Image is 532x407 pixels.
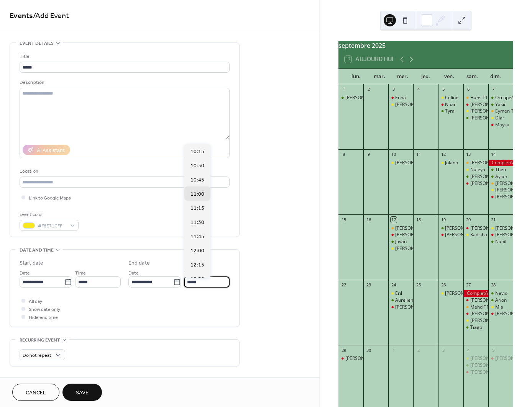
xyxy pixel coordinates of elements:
[491,217,496,222] div: 21
[366,282,371,288] div: 23
[463,95,488,101] div: Hans T1
[33,8,69,23] span: / Add Event
[488,122,513,128] div: Maysa
[488,304,513,311] div: Mia
[463,317,488,324] div: Salvatore
[445,101,456,108] div: Noar
[440,347,446,353] div: 3
[438,160,463,166] div: Jolann
[445,95,458,101] div: Celine
[488,108,513,114] div: Eymen T1
[470,362,506,369] div: [PERSON_NAME]
[345,95,381,101] div: [PERSON_NAME]
[488,187,513,193] div: Nicole
[488,180,513,187] div: Leonora T1
[415,152,421,157] div: 11
[388,101,413,108] div: Lucie
[190,233,204,241] span: 11:45
[190,275,204,283] span: 12:30
[445,225,481,232] div: [PERSON_NAME]
[391,152,396,157] div: 10
[391,87,396,92] div: 3
[463,225,488,232] div: Jessica
[463,369,488,376] div: Denis
[470,369,506,376] div: [PERSON_NAME]
[395,101,431,108] div: [PERSON_NAME]
[341,282,346,288] div: 22
[463,355,488,362] div: Adrian
[495,297,507,304] div: Arion
[366,217,371,222] div: 16
[23,351,51,360] span: Do not repeat
[388,239,413,245] div: Jovan
[463,311,488,317] div: Daniel David
[470,355,506,362] div: [PERSON_NAME]
[395,225,438,232] div: [PERSON_NAME] T1
[20,246,54,254] span: Date and time
[388,95,413,101] div: Enna
[488,101,513,108] div: Yasir
[20,211,77,219] div: Event color
[345,355,381,362] div: [PERSON_NAME]
[488,167,513,173] div: Theo
[391,347,396,353] div: 1
[463,180,488,187] div: Stefania Maria
[437,69,461,84] div: ven.
[495,311,531,317] div: [PERSON_NAME]
[391,282,396,288] div: 24
[491,152,496,157] div: 14
[29,314,58,322] span: Hide end time
[463,160,488,166] div: Gabriel Giuseppe T1
[495,194,531,200] div: [PERSON_NAME]
[438,101,463,108] div: Noar
[463,297,488,304] div: Shala Leana
[190,162,204,170] span: 10:30
[470,324,482,331] div: Tiago
[128,259,150,267] div: End date
[495,187,531,193] div: [PERSON_NAME]
[10,8,33,23] a: Events
[190,247,204,255] span: 12:00
[491,347,496,353] div: 5
[438,225,463,232] div: Enis
[415,347,421,353] div: 2
[495,290,507,297] div: Nevio
[484,69,507,84] div: dim.
[338,41,513,50] div: septembre 2025
[395,304,431,311] div: [PERSON_NAME]
[466,87,471,92] div: 6
[395,245,431,252] div: [PERSON_NAME]
[470,95,488,101] div: Hans T1
[190,261,204,269] span: 12:15
[488,232,513,238] div: Gioia
[470,317,506,324] div: [PERSON_NAME]
[463,108,488,114] div: Enzo Bryan
[438,290,463,297] div: Noemi
[29,306,60,314] span: Show date only
[495,95,529,101] div: Occupé/Besetzt
[488,311,513,317] div: Rebeca
[366,152,371,157] div: 9
[470,311,506,317] div: [PERSON_NAME]
[368,69,391,84] div: mar.
[463,362,488,369] div: David
[20,259,43,267] div: Start date
[190,148,204,156] span: 10:15
[128,269,139,277] span: Date
[488,239,513,245] div: Nahil
[440,87,446,92] div: 5
[445,160,458,166] div: Jolann
[395,297,413,304] div: Aurelien
[495,232,531,238] div: [PERSON_NAME]
[366,87,371,92] div: 2
[445,232,481,238] div: [PERSON_NAME]
[414,69,438,84] div: jeu.
[338,95,363,101] div: Laurin
[388,304,413,311] div: Nathalie
[466,152,471,157] div: 13
[488,355,513,362] div: Aissatou
[470,160,513,166] div: [PERSON_NAME] T1
[190,190,204,198] span: 11:00
[470,115,506,121] div: [PERSON_NAME]
[440,152,446,157] div: 12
